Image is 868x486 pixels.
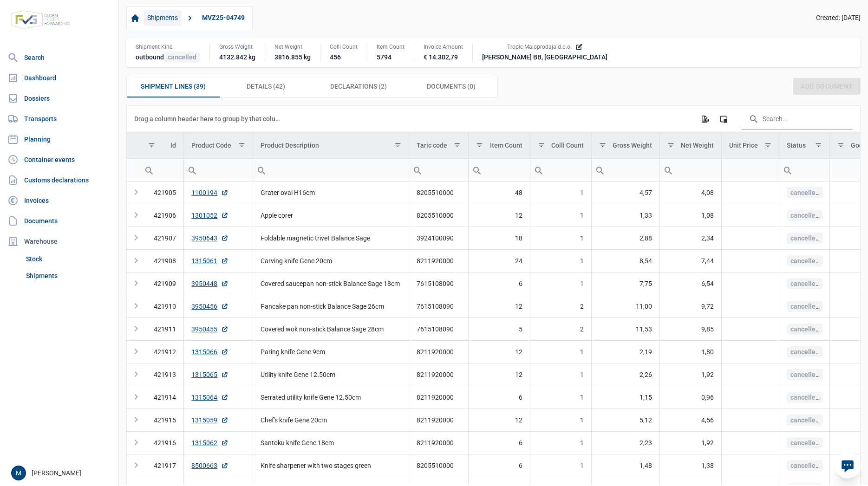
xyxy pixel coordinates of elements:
td: Column Net Weight [660,132,722,159]
div: Net Weight [274,43,311,51]
td: 2,23 [591,431,659,454]
span: Show filter options for column 'Unit Price' [764,142,771,149]
input: Filter cell [722,159,779,181]
a: Shipments [22,267,115,284]
td: Expand [127,454,141,477]
span: cancelled [787,437,823,448]
div: Gross Weight [219,43,255,51]
td: Column Taric code [409,132,469,159]
span: cancelled [787,392,823,403]
span: Show filter options for column 'Product Code' [238,142,245,149]
div: Invoice Amount [424,43,463,51]
td: Grater oval H16cm [253,181,409,204]
td: 1 [530,386,592,408]
td: 1,80 [660,340,722,363]
span: Show filter options for column 'Goods Value' [837,142,844,149]
td: Pancake pan non-stick Balance Sage 26cm [253,295,409,318]
div: 456 [330,52,358,62]
div: Drag a column header here to group by that column [134,111,283,126]
td: 11,00 [591,295,659,318]
div: [PERSON_NAME] [11,466,113,480]
td: 5 [469,318,530,340]
span: Documents (0) [427,81,476,92]
td: Paring knife Gene 9cm [253,340,409,363]
div: Status [787,142,806,149]
td: Apple corer [253,204,409,227]
a: Stock [22,251,115,267]
td: Expand [127,340,141,363]
div: Colli Count [330,43,358,51]
td: 1 [530,249,592,272]
div: Data grid toolbar [134,106,853,132]
span: cancelled [787,346,823,357]
div: Warehouse [4,232,115,251]
td: Covered saucepan non-stick Balance Sage 18cm [253,272,409,295]
td: Covered wok non-stick Balance Sage 28cm [253,318,409,340]
td: 8211920000 [409,249,469,272]
button: M [11,466,26,480]
td: 6 [469,454,530,477]
td: 2 [530,295,592,318]
td: 2,34 [660,227,722,249]
td: 1 [530,454,592,477]
span: Declarations (2) [330,81,387,92]
td: 4,56 [660,408,722,431]
td: 12 [469,363,530,386]
span: cancelled [787,301,823,312]
td: 12 [469,408,530,431]
a: Shipments [144,10,182,26]
span: Shipment Lines (39) [141,81,206,92]
td: 8211920000 [409,340,469,363]
td: 3924100090 [409,227,469,249]
td: Santoku knife Gene 18cm [253,431,409,454]
a: 1315064 [191,393,228,402]
td: Column Product Code [184,132,253,159]
span: cancelled [164,52,200,63]
td: 8211920000 [409,386,469,408]
div: 5794 [377,52,405,62]
td: Expand [127,204,141,227]
a: 1315066 [191,347,228,356]
td: 6 [469,386,530,408]
span: Created: [DATE] [816,14,861,22]
input: Filter cell [253,159,408,181]
td: 2 [530,318,592,340]
td: Filter cell [409,158,469,181]
span: Show filter options for column 'Gross Weight' [599,142,606,149]
div: Search box [530,159,547,181]
div: Item Count [490,142,522,149]
td: 1 [530,272,592,295]
a: Search [4,48,115,67]
input: Search in the data grid [741,108,853,130]
span: cancelled [787,369,823,380]
td: Expand [127,431,141,454]
td: Expand [127,227,141,249]
td: Filter cell [591,158,659,181]
span: cancelled [787,233,823,244]
td: 421907 [141,227,184,249]
td: Expand [127,408,141,431]
a: 1315065 [191,370,228,379]
td: 1,08 [660,204,722,227]
input: Filter cell [184,159,253,181]
span: Show filter options for column 'Status' [815,142,822,149]
div: 4132.842 kg [219,52,255,62]
span: Show filter options for column 'Product Description' [394,142,401,149]
div: 3816.855 kg [274,52,311,62]
div: Product Description [261,142,319,149]
td: 2,26 [591,363,659,386]
td: Expand [127,363,141,386]
input: Filter cell [779,159,829,181]
a: 3950456 [191,302,228,311]
div: Search box [141,159,157,181]
span: cancelled [787,324,823,335]
img: FVG - Global freight forwarding [7,7,73,32]
a: Dashboard [4,69,115,87]
td: 8205510000 [409,181,469,204]
div: Product Code [191,142,231,149]
div: Search box [253,159,270,181]
td: 1 [530,204,592,227]
span: Show filter options for column 'Colli Count' [538,142,545,149]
